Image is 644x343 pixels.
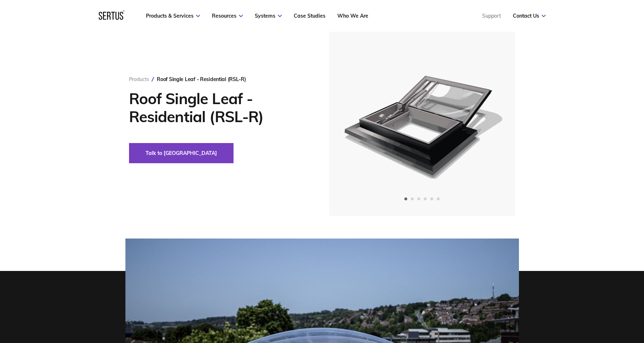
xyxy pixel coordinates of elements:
a: Products [129,76,149,83]
a: Contact Us [513,13,546,19]
span: Go to slide 3 [417,197,420,200]
a: Who We Are [337,13,368,19]
span: Go to slide 5 [430,197,433,200]
span: Go to slide 2 [411,197,414,200]
button: Talk to [GEOGRAPHIC_DATA] [129,143,234,163]
a: Products & Services [146,13,200,19]
span: Go to slide 4 [424,197,427,200]
span: Go to slide 6 [437,197,440,200]
h1: Roof Single Leaf - Residential (RSL-R) [129,90,307,126]
a: Case Studies [294,13,325,19]
a: Resources [212,13,243,19]
a: Systems [255,13,282,19]
a: Support [482,13,501,19]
